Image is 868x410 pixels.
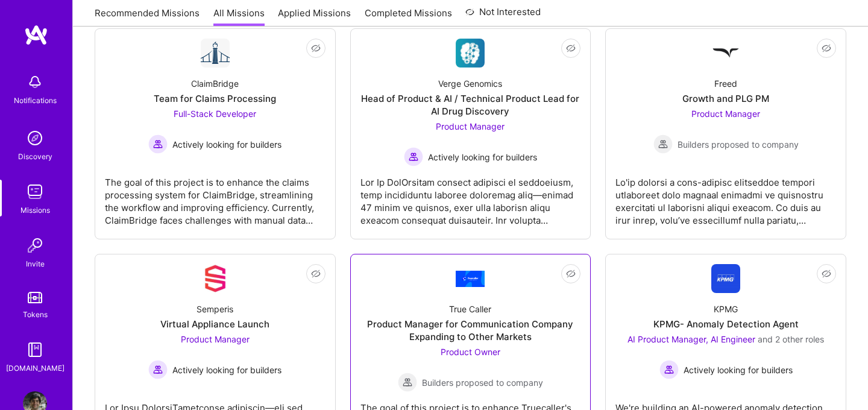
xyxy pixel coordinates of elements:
[360,39,581,229] a: Company LogoVerge GenomicsHead of Product & AI / Technical Product Lead for AI Drug DiscoveryProd...
[197,303,233,315] div: Semperis
[465,5,541,27] a: Not Interested
[441,347,500,357] span: Product Owner
[449,303,491,315] div: True Caller
[278,7,351,27] a: Applied Missions
[95,7,200,27] a: Recommended Missions
[566,43,576,53] i: icon EyeClosed
[615,39,836,229] a: Company LogoFreedGrowth and PLG PMProduct Manager Builders proposed to companyBuilders proposed t...
[566,269,576,279] i: icon EyeClosed
[822,43,831,53] i: icon EyeClosed
[360,166,581,227] div: Lor Ip DolOrsitam consect adipisci el seddoeiusm, temp incididuntu laboree doloremag aliq—enimad ...
[422,376,543,389] span: Builders proposed to company
[181,334,250,344] span: Product Manager
[653,318,799,330] div: KPMG- Anomaly Detection Agent
[23,338,47,362] img: guide book
[428,151,537,163] span: Actively looking for builders
[758,334,824,344] span: and 2 other roles
[360,318,581,343] div: Product Manager for Communication Company Expanding to Other Markets
[24,24,48,46] img: logo
[311,43,321,53] i: icon EyeClosed
[23,180,47,204] img: teamwork
[627,334,755,344] span: AI Product Manager, AI Engineer
[311,269,321,279] i: icon EyeClosed
[714,303,738,315] div: KPMG
[438,77,502,90] div: Verge Genomics
[191,77,239,90] div: ClaimBridge
[684,364,793,376] span: Actively looking for builders
[20,204,50,216] div: Missions
[213,7,265,27] a: All Missions
[456,271,485,287] img: Company Logo
[653,134,673,154] img: Builders proposed to company
[148,360,168,379] img: Actively looking for builders
[105,166,325,227] div: The goal of this project is to enhance the claims processing system for ClaimBridge, streamlining...
[23,126,47,150] img: discovery
[148,134,168,154] img: Actively looking for builders
[172,364,281,376] span: Actively looking for builders
[682,92,769,105] div: Growth and PLG PM
[14,94,57,107] div: Notifications
[18,150,52,163] div: Discovery
[615,166,836,227] div: Lo'ip dolorsi a cons-adipisc elitseddoe tempori utlaboreet dolo magnaal enimadmi ve quisnostru ex...
[6,362,64,374] div: [DOMAIN_NAME]
[360,92,581,118] div: Head of Product & AI / Technical Product Lead for AI Drug Discovery
[711,39,740,68] img: Company Logo
[154,92,276,105] div: Team for Claims Processing
[404,147,423,166] img: Actively looking for builders
[678,138,799,151] span: Builders proposed to company
[23,233,47,257] img: Invite
[365,7,452,27] a: Completed Missions
[691,109,760,119] span: Product Manager
[105,39,325,229] a: Company LogoClaimBridgeTeam for Claims ProcessingFull-Stack Developer Actively looking for builde...
[398,373,417,392] img: Builders proposed to company
[436,121,505,131] span: Product Manager
[172,138,281,151] span: Actively looking for builders
[26,257,45,270] div: Invite
[711,264,740,293] img: Company Logo
[456,39,485,68] img: Company Logo
[659,360,679,379] img: Actively looking for builders
[23,308,48,321] div: Tokens
[201,39,230,68] img: Company Logo
[160,318,269,330] div: Virtual Appliance Launch
[714,77,737,90] div: Freed
[201,264,230,293] img: Company Logo
[28,292,42,303] img: tokens
[23,70,47,94] img: bell
[822,269,831,279] i: icon EyeClosed
[174,109,256,119] span: Full-Stack Developer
